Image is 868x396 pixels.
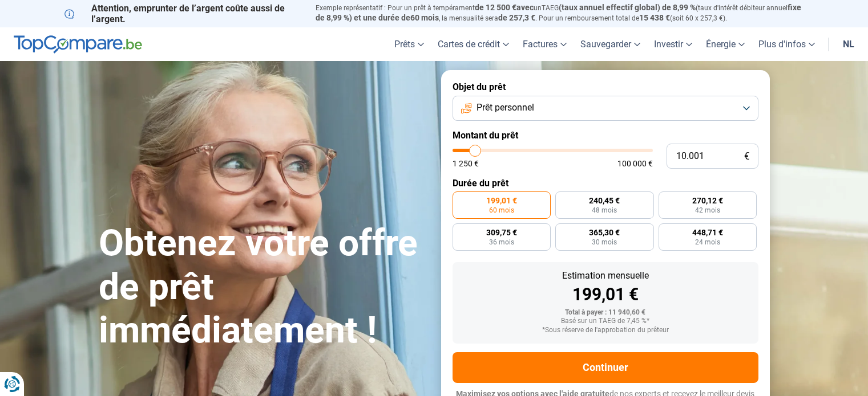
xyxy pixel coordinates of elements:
[453,81,506,92] font: Objet du prêt
[744,150,749,162] font: €
[698,4,788,12] font: taux d'intérêt débiteur annuel
[695,206,720,214] font: 42 mois
[486,196,517,205] font: 199,01 €
[617,159,653,168] font: 100 000 €
[592,206,617,214] font: 48 mois
[574,27,647,61] a: Sauvegarder
[387,27,431,61] a: Prêts
[475,3,516,12] font: de 12 500 €
[439,14,498,22] font: , la mensualité sera
[692,228,723,237] font: 448,71 €
[316,4,475,12] font: Exemple représentatif : Pour un prêt à tempérament
[431,27,516,61] a: Cartes de crédit
[453,352,758,383] button: Continuer
[562,270,649,281] font: Estimation mensuelle
[589,196,620,205] font: 240,45 €
[559,3,696,12] font: (taux annuel effectif global) de 8,99 %
[316,3,801,22] font: fixe de 8,99 %) et une durée de
[589,228,620,237] font: 365,30 €
[489,238,514,246] font: 36 mois
[14,35,142,54] img: TopCompare
[534,4,542,12] font: un
[692,196,723,205] font: 270,12 €
[453,96,758,121] button: Prêt personnel
[752,27,822,61] a: Plus d'infos
[572,284,639,304] font: 199,01 €
[542,326,669,334] font: *Sous réserve de l'approbation du prêteur
[695,238,720,246] font: 24 mois
[706,39,736,50] font: Énergie
[91,3,285,25] font: Attention, emprunter de l’argent coûte aussi de l’argent.
[696,4,698,12] font: (
[654,39,683,50] font: Investir
[583,361,628,373] font: Continuer
[647,27,699,61] a: Investir
[453,159,479,168] font: 1 250 €
[453,130,518,141] font: Montant du prêt
[410,13,439,22] font: 60 mois
[565,308,645,316] font: Total à payer : 11 940,60 €
[477,102,534,113] font: Prêt personnel
[453,178,508,189] font: Durée du prêt
[99,222,418,352] font: Obtenez votre offre de prêt immédiatement !
[592,238,617,246] font: 30 mois
[639,13,670,22] font: 15 438 €
[535,14,639,22] font: . Pour un remboursement total de
[542,4,559,12] font: TAEG
[498,13,535,22] font: de 257,3 €
[699,27,752,61] a: Énergie
[394,39,415,50] font: Prêts
[523,39,558,50] font: Factures
[489,206,514,214] font: 60 mois
[836,27,861,61] a: nl
[516,3,534,12] font: avec
[843,39,854,50] font: nl
[516,27,574,61] a: Factures
[561,317,649,325] font: Basé sur un TAEG de 7,45 %*
[580,39,631,50] font: Sauvegarder
[486,228,517,237] font: 309,75 €
[438,39,500,50] font: Cartes de crédit
[758,39,806,50] font: Plus d'infos
[670,14,727,22] font: (soit 60 x 257,3 €).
